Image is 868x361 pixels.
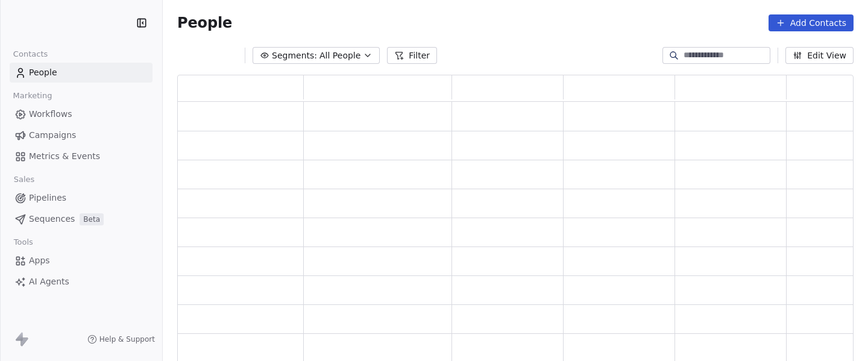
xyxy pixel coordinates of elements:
a: Help & Support [87,334,155,344]
span: People [177,14,232,32]
span: Contacts [8,45,53,63]
button: Add Contacts [769,14,854,31]
a: AI Agents [10,272,153,292]
a: Apps [10,251,153,271]
span: Help & Support [99,334,155,344]
span: People [29,66,57,79]
span: Segments: [272,49,317,62]
a: Pipelines [10,188,153,208]
button: Edit View [785,47,854,64]
button: Filter [387,47,437,64]
span: Workflows [29,108,72,121]
span: Beta [80,213,104,225]
span: Sequences [29,213,75,225]
a: Workflows [10,104,153,124]
span: Marketing [8,87,57,105]
span: Tools [8,233,38,251]
a: Metrics & Events [10,146,153,166]
span: Pipelines [29,192,66,204]
a: Campaigns [10,125,153,145]
span: Campaigns [29,129,76,142]
span: Metrics & Events [29,150,100,163]
span: AI Agents [29,275,69,288]
span: Sales [8,171,40,189]
span: All People [319,49,360,62]
a: People [10,63,153,83]
span: Apps [29,254,50,267]
a: SequencesBeta [10,209,153,229]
